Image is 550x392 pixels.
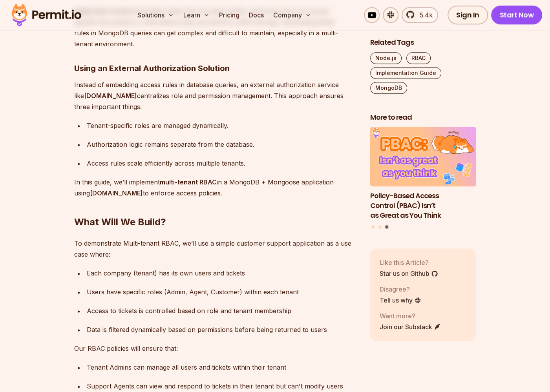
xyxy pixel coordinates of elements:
[370,38,476,47] h2: Related Tags
[370,67,441,79] a: Implementation Guide
[370,127,476,230] div: Posts
[448,5,488,24] a: Sign In
[370,127,476,221] li: 3 of 3
[370,113,476,122] h2: More to read
[406,52,431,64] a: RBAC
[84,92,137,100] strong: [DOMAIN_NAME]
[160,178,217,186] strong: multi-tenant RBAC
[380,269,438,278] a: Star us on Github
[370,191,476,220] h3: Policy-Based Access Control (PBAC) Isn’t as Great as You Think
[370,82,407,94] a: MongoDB
[180,7,213,23] button: Learn
[74,343,358,354] p: Our RBAC policies will ensure that:
[370,52,402,64] a: Node.js
[87,286,358,297] div: Users have specific roles (Admin, Agent, Customer) within each tenant
[74,64,230,73] strong: Using an External Authorization Solution
[378,225,382,228] button: Go to slide 2
[380,258,438,267] p: Like this Article?
[380,284,421,294] p: Disagree?
[371,225,375,228] button: Go to slide 1
[385,225,389,229] button: Go to slide 3
[87,324,358,335] div: Data is filtered dynamically based on permissions before being returned to users
[74,238,358,260] p: To demonstrate Multi-tenant RBAC, we’ll use a simple customer support application as a use case w...
[270,7,314,23] button: Company
[87,139,358,150] div: Authorization logic remains separate from the database.
[491,5,543,24] a: Start Now
[380,311,441,321] p: Want more?
[87,305,358,316] div: Access to tickets is controlled based on role and tenant membership
[87,362,358,373] div: Tenant Admins can manage all users and tickets within their tenant
[87,120,358,131] div: Tenant-specific roles are managed dynamically.
[87,158,358,169] div: Access rules scale efficiently across multiple tenants.
[74,177,358,199] p: In this guide, we’ll implement in a MongoDB + Mongoose application using to enforce access policies.
[370,127,476,187] img: Policy-Based Access Control (PBAC) Isn’t as Great as You Think
[415,10,433,20] span: 5.4k
[380,295,421,305] a: Tell us why
[380,322,441,332] a: Join our Substack
[87,381,358,392] div: Support Agents can view and respond to tickets in their tenant but can't modify users
[90,189,143,197] strong: [DOMAIN_NAME]
[8,2,85,28] img: Permit logo
[74,79,358,112] p: Instead of embedding access rules in database queries, an external authorization service like cen...
[134,7,177,23] button: Solutions
[246,7,267,23] a: Docs
[74,184,358,228] h2: What Will We Build?
[402,7,438,23] a: 5.4k
[370,127,476,221] a: Policy-Based Access Control (PBAC) Isn’t as Great as You ThinkPolicy-Based Access Control (PBAC) ...
[87,268,358,279] div: Each company (tenant) has its own users and tickets
[216,7,243,23] a: Pricing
